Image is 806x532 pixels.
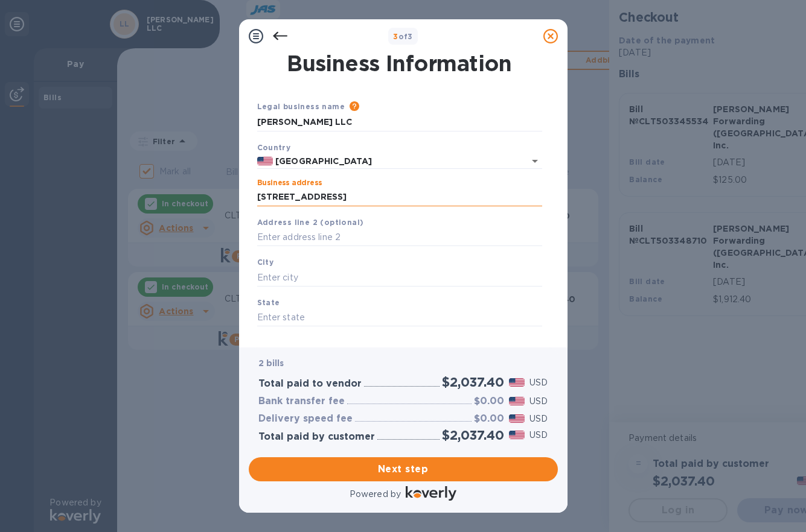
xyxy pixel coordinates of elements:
[249,457,558,481] button: Next step
[393,32,398,41] span: 3
[526,153,543,169] button: Open
[257,218,364,227] b: Address line 2 (optional)
[258,431,375,443] h3: Total paid by customer
[529,429,548,442] p: USD
[257,309,542,327] input: Enter state
[257,143,291,152] b: Country
[257,180,322,187] label: Business address
[509,378,525,387] img: USD
[529,413,548,425] p: USD
[258,378,362,390] h3: Total paid to vendor
[258,462,548,477] span: Next step
[257,188,542,206] input: Enter address
[509,397,525,405] img: USD
[257,157,273,165] img: US
[273,154,508,169] input: Select country
[258,358,284,368] b: 2 bills
[257,229,542,247] input: Enter address line 2
[258,413,353,425] h3: Delivery speed fee
[350,488,401,501] p: Powered by
[529,395,548,408] p: USD
[257,268,542,287] input: Enter city
[257,298,280,307] b: State
[406,486,456,501] img: Logo
[257,258,274,267] b: City
[257,338,294,347] b: ZIP code
[255,51,545,76] h1: Business Information
[474,396,504,407] h3: $0.00
[257,113,542,131] input: Enter legal business name
[257,102,345,111] b: Legal business name
[258,396,345,407] h3: Bank transfer fee
[442,428,504,443] h2: $2,037.40
[529,376,548,389] p: USD
[474,413,504,425] h3: $0.00
[393,32,413,41] b: of 3
[442,375,504,390] h2: $2,037.40
[509,431,525,439] img: USD
[509,414,525,423] img: USD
